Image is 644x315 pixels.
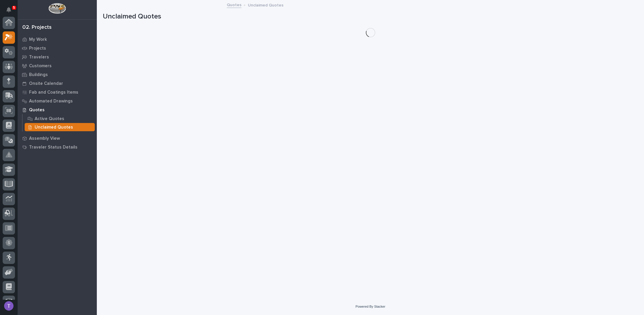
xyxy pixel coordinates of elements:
p: Customers [29,63,52,69]
a: My Work [18,35,97,44]
p: Active Quotes [35,116,64,122]
p: Assembly View [29,136,60,141]
a: Travelers [18,53,97,61]
a: Buildings [18,70,97,79]
img: Workspace Logo [48,3,66,14]
a: Active Quotes [23,114,97,123]
p: Fab and Coatings Items [29,90,78,95]
h1: Unclaimed Quotes [103,12,638,21]
p: Buildings [29,72,48,78]
button: users-avatar [3,300,15,312]
p: 5 [13,6,15,10]
p: My Work [29,37,47,42]
a: Onsite Calendar [18,79,97,88]
a: Unclaimed Quotes [23,123,97,131]
div: Notifications5 [7,7,15,16]
a: Fab and Coatings Items [18,88,97,97]
a: Quotes [227,1,241,8]
p: Traveler Status Details [29,145,77,150]
p: Quotes [29,107,45,113]
p: Travelers [29,55,49,60]
p: Automated Drawings [29,99,73,104]
a: Assembly View [18,134,97,143]
p: Unclaimed Quotes [248,1,283,8]
a: Powered By Stacker [356,305,385,308]
div: 02. Projects [22,24,52,31]
a: Customers [18,61,97,70]
a: Automated Drawings [18,97,97,105]
p: Projects [29,46,46,51]
a: Traveler Status Details [18,143,97,151]
button: Notifications [3,4,15,16]
a: Projects [18,44,97,53]
p: Unclaimed Quotes [35,125,73,130]
p: Onsite Calendar [29,81,63,86]
a: Quotes [18,105,97,114]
